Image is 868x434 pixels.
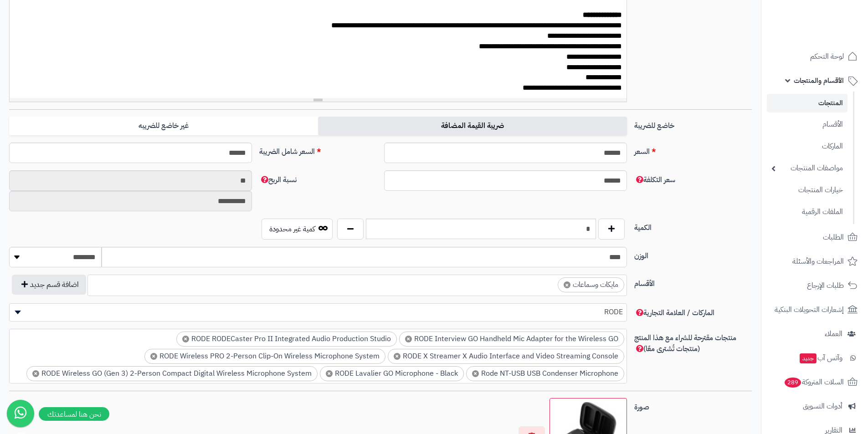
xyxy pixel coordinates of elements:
[767,299,863,321] a: إشعارات التحويلات البنكية
[32,370,39,377] span: ×
[775,303,844,316] span: إشعارات التحويلات البنكية
[794,74,844,87] span: الأقسام والمنتجات
[405,336,412,342] span: ×
[807,279,844,292] span: طلبات الإرجاع
[12,275,86,295] button: اضافة قسم جديد
[144,349,385,364] li: RODE Wireless PRO 2-Person Clip-On Wireless Microphone System
[767,275,863,296] a: طلبات الإرجاع
[785,377,801,387] span: 289
[823,231,844,244] span: الطلبات
[634,332,736,354] span: منتجات مقترحة للشراء مع هذا المنتج (منتجات تُشترى معًا)
[803,400,842,413] span: أدوات التسويق
[9,117,318,135] label: غير خاضع للضريبه
[800,353,817,363] span: جديد
[767,395,863,417] a: أدوات التسويق
[767,371,863,393] a: السلات المتروكة289
[784,376,844,388] span: السلات المتروكة
[26,366,318,381] li: RODE Wireless GO (Gen 3) 2-Person Compact Digital Wireless Microphone System
[767,137,847,156] a: الماركات
[394,353,401,360] span: ×
[9,303,627,322] span: RODE
[810,50,844,63] span: لوحة التحكم
[388,349,624,364] li: RODE X Streamer X Audio Interface and Video Streaming Console
[150,353,157,360] span: ×
[767,226,863,248] a: الطلبات
[326,370,333,377] span: ×
[767,46,863,67] a: لوحة التحكم
[631,117,755,131] label: خاضع للضريبة
[564,281,570,288] span: ×
[825,327,842,340] span: العملاء
[631,143,755,157] label: السعر
[631,398,755,413] label: صورة
[320,366,464,381] li: RODE Lavalier GO Microphone - Black
[792,255,844,268] span: المراجعات والأسئلة
[767,94,847,112] a: المنتجات
[318,117,627,135] label: ضريبة القيمة المضافة
[634,307,714,318] span: الماركات / العلامة التجارية
[466,366,624,381] li: Rode NT-USB USB Condenser Microphone
[259,174,297,185] span: نسبة الربح
[472,370,479,377] span: ×
[631,247,755,261] label: الوزن
[767,180,847,200] a: خيارات المنتجات
[631,219,755,233] label: الكمية
[799,352,842,364] span: وآتس آب
[806,7,859,26] img: logo-2.png
[399,332,624,347] li: RODE Interview GO Handheld Mic Adapter for the Wireless GO
[182,336,189,342] span: ×
[767,115,847,134] a: الأقسام
[558,277,624,292] li: مايكات وسماعات
[767,202,847,222] a: الملفات الرقمية
[256,143,380,157] label: السعر شامل الضريبة
[176,332,397,347] li: RODE RODECaster Pro II Integrated Audio Production Studio
[767,347,863,369] a: وآتس آبجديد
[631,275,755,289] label: الأقسام
[767,250,863,272] a: المراجعات والأسئلة
[10,305,627,319] span: RODE
[767,158,847,178] a: مواصفات المنتجات
[634,174,675,185] span: سعر التكلفة
[767,323,863,345] a: العملاء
